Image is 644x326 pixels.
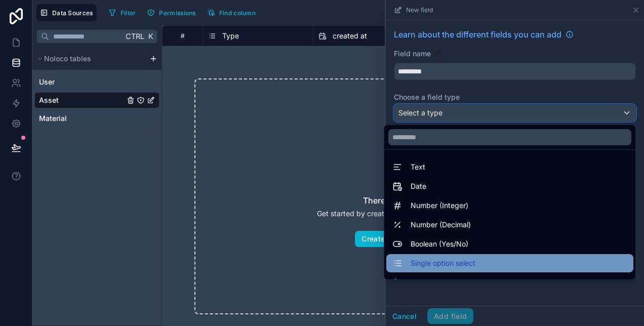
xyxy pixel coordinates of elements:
[36,4,97,21] button: Data Sources
[159,9,195,17] span: Permissions
[411,161,425,173] span: Text
[222,31,239,41] span: Type
[143,5,203,20] a: Permissions
[219,9,256,17] span: Find column
[333,31,367,41] span: created at
[170,32,195,39] div: #
[355,231,451,247] button: Create your first record
[204,5,259,20] button: Find column
[411,219,471,231] span: Number (Decimal)
[411,238,468,250] span: Boolean (Yes/No)
[411,257,475,269] span: Single option select
[125,30,145,43] span: Ctrl
[52,9,93,17] span: Data Sources
[143,5,199,20] button: Permissions
[363,194,444,207] h2: There's nothing here
[411,276,481,289] span: Multiple option select
[120,9,136,17] span: Filter
[411,199,468,212] span: Number (Integer)
[317,209,490,219] p: Get started by creating your first record in this table
[105,5,140,20] button: Filter
[411,180,426,192] span: Date
[147,33,154,40] span: K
